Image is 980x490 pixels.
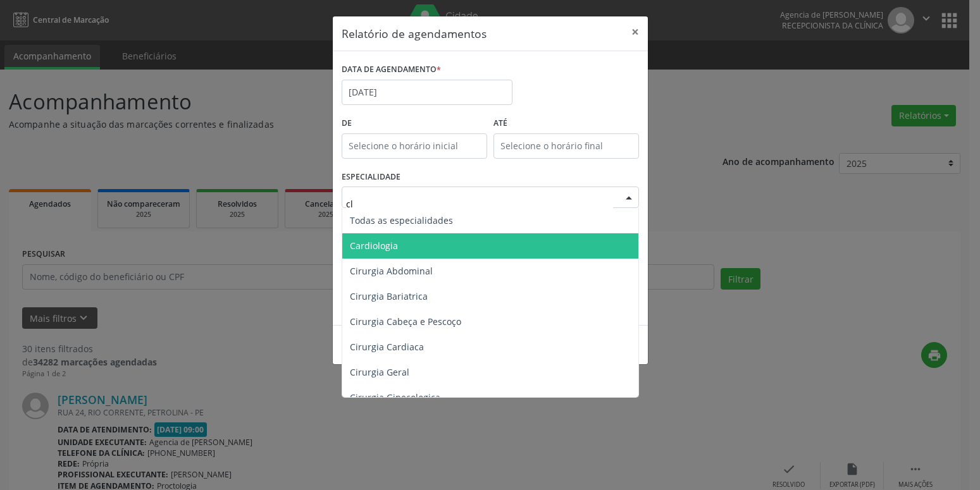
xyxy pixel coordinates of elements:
span: Cirurgia Cardiaca [350,341,424,353]
span: Cardiologia [350,240,398,252]
input: Selecione o horário final [493,133,639,159]
h5: Relatório de agendamentos [342,25,487,42]
input: Seleciona uma especialidade [346,191,613,216]
label: ATÉ [493,114,639,133]
label: DATA DE AGENDAMENTO [342,60,441,80]
span: Cirurgia Ginecologica [350,391,440,403]
label: ESPECIALIDADE [342,168,400,187]
label: De [342,114,487,133]
input: Selecione uma data ou intervalo [342,80,512,105]
span: Cirurgia Abdominal [350,265,433,277]
span: Cirurgia Cabeça e Pescoço [350,315,461,328]
span: Cirurgia Geral [350,366,409,378]
input: Selecione o horário inicial [342,133,487,159]
button: Close [623,16,648,47]
span: Cirurgia Bariatrica [350,290,428,302]
span: Todas as especialidades [350,214,453,226]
